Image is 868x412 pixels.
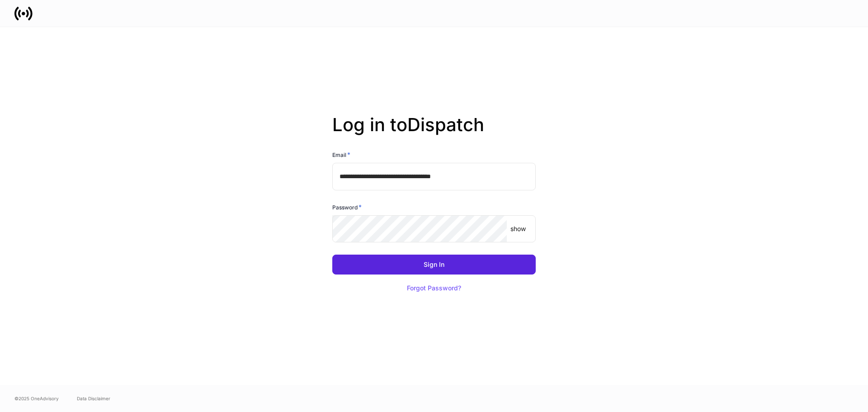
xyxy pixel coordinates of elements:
h6: Email [332,150,350,159]
a: Data Disclaimer [77,395,110,402]
p: show [510,224,526,233]
div: Forgot Password? [407,285,461,291]
h6: Password [332,203,362,212]
div: Sign In [424,261,444,268]
button: Sign In [332,255,536,275]
span: © 2025 OneAdvisory [14,395,59,402]
button: Forgot Password? [396,278,472,298]
h2: Log in to Dispatch [332,114,536,150]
